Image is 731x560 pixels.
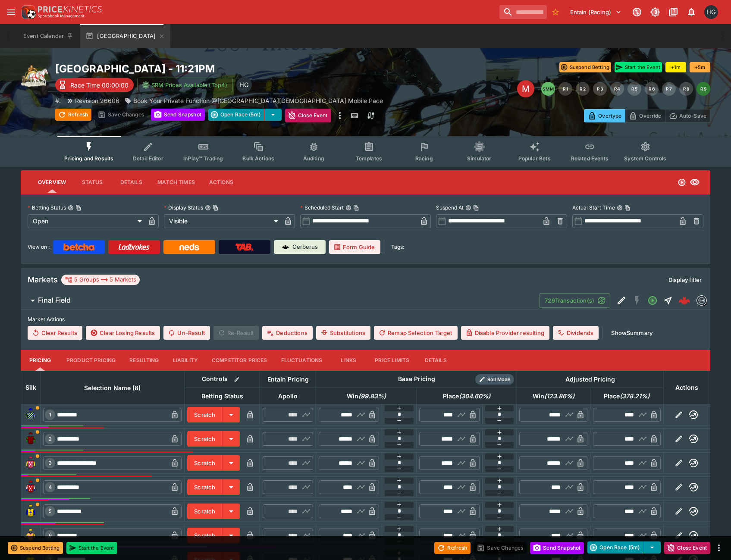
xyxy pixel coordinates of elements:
span: Racing [415,155,433,162]
button: Refresh [434,542,471,554]
span: Selection Name (8) [75,383,150,393]
th: Actions [663,371,710,404]
button: Scratch [187,455,223,471]
button: Refresh [55,109,91,121]
button: Scratch [187,479,223,495]
button: Open [645,293,660,308]
button: more [335,109,345,122]
button: SGM Disabled [629,293,645,308]
button: Scheduled StartCopy To Clipboard [345,205,351,211]
button: Links [329,350,368,371]
span: InPlay™ Trading [183,155,223,162]
img: Cerberus [282,244,289,250]
button: [GEOGRAPHIC_DATA] [80,24,170,48]
div: Hamish Gooch [236,77,252,93]
button: R5 [627,82,641,96]
span: 6 [47,532,53,538]
button: Match Times [151,172,202,193]
p: Override [639,111,661,120]
button: Liability [166,350,205,371]
button: Suspend AtCopy To Clipboard [465,205,471,211]
div: Base Pricing [395,374,439,385]
span: Pricing and Results [64,155,113,162]
span: 4 [47,484,53,490]
button: Select Tenant [565,5,627,19]
label: Tags: [391,240,404,254]
span: Roll Mode [484,376,514,383]
button: +5m [690,62,710,72]
p: Cerberus [292,243,318,251]
label: View on : [28,240,50,254]
button: Connected to PK [629,4,645,20]
span: System Controls [624,155,666,162]
div: 5 Groups 5 Markets [65,275,136,285]
button: Status [73,172,112,193]
img: TabNZ [235,244,254,250]
button: Toggle light/dark mode [647,4,663,20]
button: Resulting [122,350,166,371]
span: 3 [47,460,53,466]
nav: pagination navigation [541,82,710,96]
div: split button [208,109,282,121]
div: Event type filters [57,136,673,167]
img: Neds [179,244,199,250]
div: Edit Meeting [517,80,534,97]
p: Actual Start Time [572,204,615,211]
button: Straight [660,293,676,308]
span: Win(123.86%) [523,391,584,401]
div: Visible [164,214,281,228]
button: Pricing [21,350,60,371]
span: Templates [356,155,382,162]
button: Suspend Betting [8,542,63,554]
th: Silk [21,371,41,404]
div: Hamish Gooch [704,5,718,19]
p: Auto-Save [679,111,706,120]
button: Scratch [187,504,223,519]
button: ShowSummary [606,326,658,340]
button: Details [112,172,151,193]
a: Cerberus [274,240,326,254]
button: SRM Prices Available (Top4) [137,78,233,92]
div: Start From [584,109,710,122]
button: Send Snapshot [151,109,205,121]
em: ( 304.60 %) [459,391,490,401]
th: Controls [185,371,260,388]
button: Final Field [21,292,539,309]
div: betmakers [696,295,707,306]
span: Bulk Actions [242,155,274,162]
button: Copy To Clipboard [353,205,359,211]
button: Price Limits [368,350,416,371]
button: R6 [645,82,659,96]
span: 5 [47,508,53,514]
button: R7 [662,82,676,96]
button: Display StatusCopy To Clipboard [205,205,211,211]
p: Suspend At [436,204,464,211]
span: 2 [47,436,53,442]
button: Copy To Clipboard [75,205,82,211]
div: Show/hide Price Roll mode configuration. [475,374,514,385]
p: Overtype [598,111,621,120]
button: Deductions [262,326,313,340]
button: Open Race (5m) [587,541,643,554]
th: Apollo [260,388,316,404]
h5: Markets [28,275,58,285]
a: Form Guide [329,240,380,254]
svg: Open [647,295,658,306]
em: ( 99.83 %) [358,391,386,401]
img: logo-cerberus--red.svg [678,294,690,307]
img: Betcha [63,244,94,250]
button: R4 [610,82,624,96]
button: Dividends [553,326,599,340]
button: Competitor Prices [205,350,274,371]
span: Detail Editor [133,155,163,162]
span: Popular Bets [518,155,551,162]
span: Place(304.60%) [433,391,500,401]
button: R9 [696,82,710,96]
img: runner 2 [24,432,38,446]
button: Send Snapshot [530,542,584,554]
h2: Copy To Clipboard [55,62,383,75]
h6: Final Field [38,296,71,305]
button: Start the Event [66,542,117,554]
button: Auto-Save [665,109,710,122]
svg: Open [678,178,686,187]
